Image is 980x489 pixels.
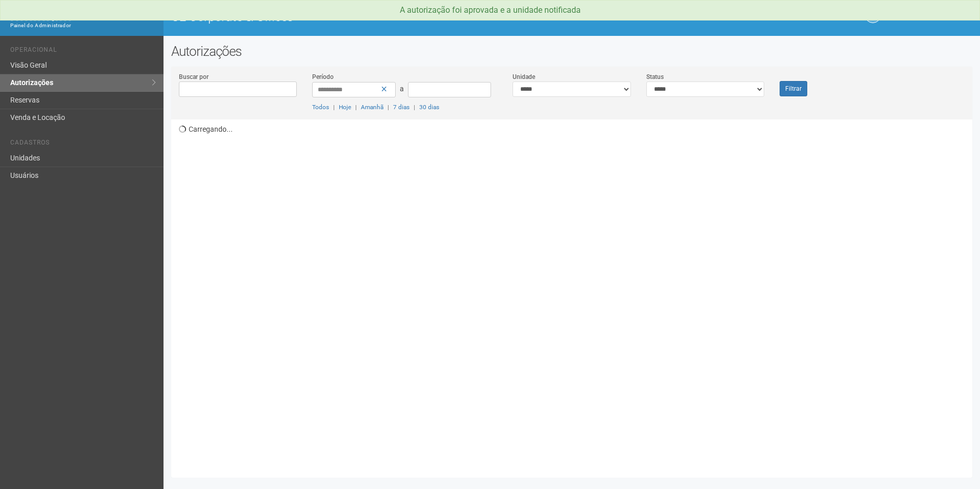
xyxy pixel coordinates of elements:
[312,72,334,81] label: Período
[393,104,410,111] a: 7 dias
[333,104,335,111] span: |
[10,139,156,150] li: Cadastros
[414,104,415,111] span: |
[171,10,564,24] h1: O2 Corporate & Offices
[179,119,972,470] div: Carregando...
[361,104,383,111] a: Amanhã
[513,72,535,81] label: Unidade
[780,81,807,96] button: Filtrar
[339,104,351,111] a: Hoje
[179,72,209,81] label: Buscar por
[355,104,357,111] span: |
[419,104,439,111] a: 30 dias
[10,46,156,57] li: Operacional
[646,72,664,81] label: Status
[387,104,389,111] span: |
[10,21,156,30] div: Painel do Administrador
[400,85,404,93] span: a
[171,44,972,59] h2: Autorizações
[312,104,329,111] a: Todos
